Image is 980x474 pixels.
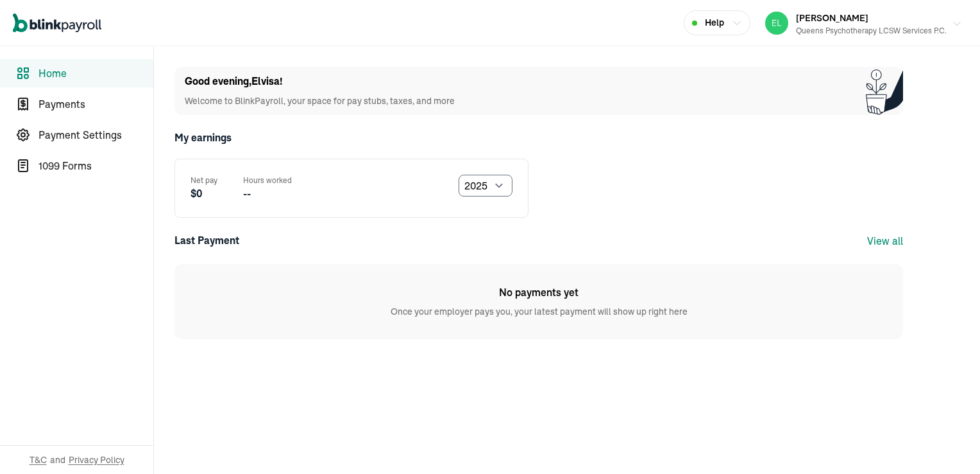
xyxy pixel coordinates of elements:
button: Help [684,10,750,35]
span: T&C [30,453,47,466]
span: Home [38,66,153,81]
button: [PERSON_NAME]Queens Psychotherapy LCSW Services P.C. [760,7,967,39]
nav: Global [13,4,101,42]
span: 1099 Forms [38,158,153,173]
span: Help [705,16,724,30]
p: $0 [190,186,217,202]
span: Payments [38,96,153,112]
p: Once your employer pays you, your latest payment will show up right here [391,305,688,319]
iframe: Chat Widget [766,335,980,474]
span: [PERSON_NAME] [796,12,868,24]
p: Welcome to BlinkPayroll, your space for pay stubs, taxes, and more [185,94,455,108]
div: Queens Psychotherapy LCSW Services P.C. [796,25,947,37]
span: Payment Settings [38,127,153,143]
p: Net pay [190,175,217,186]
p: -- [243,186,292,202]
a: View all [867,234,903,247]
p: Hours worked [243,175,292,186]
h1: Good evening , Elvisa ! [185,74,455,89]
span: Privacy Policy [69,453,124,466]
img: Plant illustration [866,67,903,115]
h2: My earnings [174,130,903,146]
div: Last Payment [174,233,239,249]
h1: No payments yet [499,285,579,300]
